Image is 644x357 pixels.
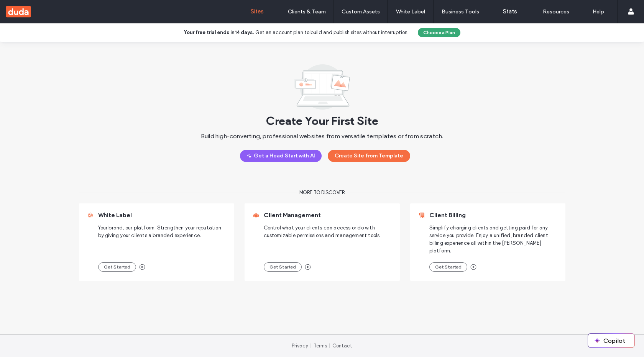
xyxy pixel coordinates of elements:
button: Get a Head Start with AI [240,150,322,162]
label: White Label [396,8,425,15]
b: 14 days [235,29,253,35]
span: Simplify charging clients and getting paid for any service you provide. Enjoy a unified, branded ... [429,224,558,255]
span: Create Your First Site [266,110,378,133]
button: Create Site from Template [328,150,410,162]
span: Build high-converting, professional websites from versatile templates or from scratch. [201,133,443,150]
label: Resources [543,8,569,15]
a: Contact [332,343,352,349]
label: Sites [251,8,264,15]
a: Privacy [292,343,308,349]
span: More to discover [299,189,345,197]
b: Your free trial ends in . [184,29,254,35]
span: Client Billing [429,211,466,219]
button: Get Started [98,262,136,272]
button: Get Started [264,262,302,272]
span: Control what your clients can access or do with customizable permissions and management tools. [264,224,392,255]
span: White Label [98,211,132,219]
span: Client Management [264,211,321,219]
label: Stats [503,8,517,15]
label: Business Tools [442,8,479,15]
label: Help [593,8,604,15]
span: Your brand, our platform. Strengthen your reputation by giving your clients a branded experience. [98,224,227,255]
button: Get Started [429,262,467,272]
button: Copilot [588,334,634,347]
span: | [329,343,330,349]
span: | [310,343,312,349]
span: Get an account plan to build and publish sites without interruption. [255,29,409,35]
label: Custom Assets [342,8,380,15]
a: Terms [314,343,327,349]
label: Clients & Team [288,8,326,15]
button: Choose a Plan [418,28,460,37]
